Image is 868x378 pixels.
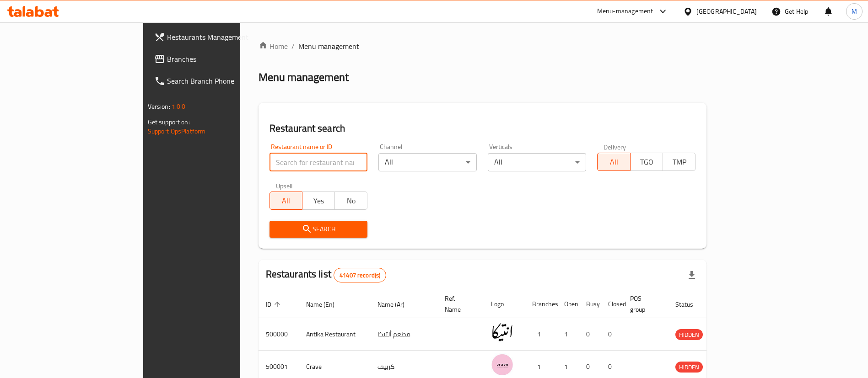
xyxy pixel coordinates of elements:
img: Crave [491,353,514,376]
h2: Restaurants list [266,267,387,282]
td: 1 [525,318,557,351]
span: 41407 record(s) [334,271,386,280]
span: Menu management [298,41,359,52]
div: All [378,153,477,171]
td: 0 [601,318,623,351]
h2: Restaurant search [270,122,696,135]
span: TGO [634,155,659,169]
button: Yes [302,192,335,210]
span: HIDDEN [675,330,703,340]
span: 1.0.0 [172,101,186,112]
td: مطعم أنتيكا [370,318,437,351]
td: 1 [557,318,579,351]
th: Branches [525,290,557,318]
a: Restaurants Management [147,26,288,48]
span: Ref. Name [445,293,473,315]
span: HIDDEN [675,362,703,373]
span: Restaurants Management [167,32,281,43]
th: Logo [484,290,525,318]
span: Search Branch Phone [167,75,281,86]
label: Upsell [276,182,293,189]
button: TMP [663,153,695,171]
span: Name (Ar) [377,299,416,310]
td: Antika Restaurant [299,318,370,351]
span: Yes [306,194,331,208]
span: POS group [630,293,657,315]
button: No [334,192,367,210]
span: No [339,194,364,208]
div: Export file [681,264,703,286]
button: All [270,192,302,210]
span: ID [266,299,283,310]
li: / [291,41,295,52]
span: TMP [667,155,692,169]
span: Version: [148,101,170,112]
button: All [597,153,630,171]
span: All [274,194,299,208]
a: Support.OpsPlatform [148,125,206,137]
img: Antika Restaurant [491,321,514,344]
div: Menu-management [597,6,653,17]
span: Name (En) [306,299,346,310]
span: Branches [167,53,281,64]
nav: breadcrumb [259,41,707,52]
span: All [601,155,626,169]
th: Open [557,290,579,318]
button: Search [270,221,368,238]
span: M [852,6,857,16]
span: Get support on: [148,116,190,128]
input: Search for restaurant name or ID.. [270,153,368,171]
span: Status [675,299,705,310]
a: Search Branch Phone [147,70,288,92]
td: 0 [579,318,601,351]
div: All [488,153,586,171]
h2: Menu management [259,70,349,85]
th: Busy [579,290,601,318]
div: [GEOGRAPHIC_DATA] [696,6,757,16]
span: Search [277,224,361,235]
a: Branches [147,48,288,70]
label: Delivery [604,144,626,150]
th: Closed [601,290,623,318]
div: Total records count [334,268,386,282]
button: TGO [630,153,663,171]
